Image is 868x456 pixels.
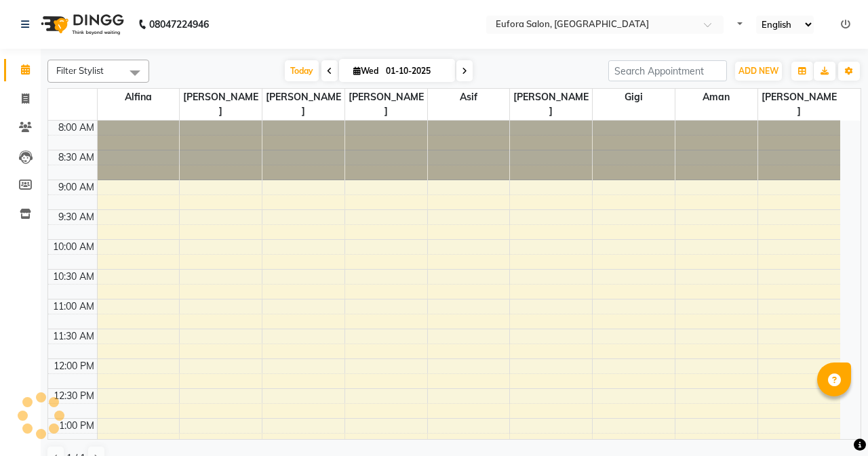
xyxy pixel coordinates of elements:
img: logo [35,5,127,43]
div: 11:30 AM [50,329,97,344]
input: 2025-10-01 [382,61,450,81]
b: 08047224946 [149,5,209,43]
button: ADD NEW [735,62,782,81]
div: 1:00 PM [56,419,97,433]
span: Alfina [98,89,180,106]
div: 10:00 AM [50,240,97,254]
span: Gigi [593,89,675,106]
div: 9:00 AM [56,180,97,194]
div: 11:00 AM [50,299,97,314]
div: 12:00 PM [51,359,97,373]
span: Wed [350,66,382,76]
span: Today [285,60,319,81]
span: [PERSON_NAME] [345,89,427,120]
span: ADD NEW [738,66,778,76]
div: 10:30 AM [50,270,97,284]
span: Asif [428,89,510,106]
span: [PERSON_NAME] [510,89,592,120]
span: [PERSON_NAME] [262,89,344,120]
span: Filter Stylist [56,65,104,76]
input: Search Appointment [608,60,727,81]
div: 8:00 AM [56,121,97,135]
div: 9:30 AM [56,210,97,224]
span: [PERSON_NAME] [180,89,262,120]
span: Aman [675,89,757,106]
div: 12:30 PM [51,389,97,403]
span: [PERSON_NAME] [758,89,840,120]
div: 8:30 AM [56,150,97,165]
